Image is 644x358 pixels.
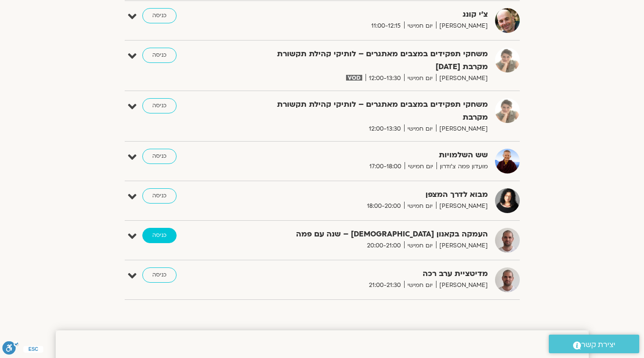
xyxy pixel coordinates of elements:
span: 12:00-13:30 [366,124,404,134]
strong: צ'י קונג [255,8,488,21]
span: [PERSON_NAME] [436,73,488,83]
span: יום חמישי [404,124,436,134]
img: vodicon [346,75,362,81]
span: יום חמישי [404,241,436,251]
span: יום חמישי [404,73,436,83]
span: 12:00-13:30 [366,73,404,83]
strong: העמקה בקאנון [DEMOGRAPHIC_DATA] – שנה עם פמה [255,228,488,241]
a: כניסה [142,188,177,204]
span: יום חמישי [405,162,436,172]
span: 21:00-21:30 [366,280,404,290]
span: מועדון פמה צ'ודרון [436,162,488,172]
span: [PERSON_NAME] [436,124,488,134]
span: יצירת קשר [581,338,615,351]
strong: משחקי תפקידים במצבים מאתגרים – לותיקי קהילת תקשורת מקרבת [255,98,488,124]
span: יום חמישי [404,280,436,290]
a: כניסה [142,98,177,113]
a: כניסה [142,48,177,63]
strong: משחקי תפקידים במצבים מאתגרים – לותיקי קהילת תקשורת מקרבת [DATE] [255,48,488,73]
span: יום חמישי [404,21,436,31]
strong: מבוא לדרך המצפן [255,188,488,201]
span: 20:00-21:00 [364,241,404,251]
span: [PERSON_NAME] [436,201,488,211]
span: [PERSON_NAME] [436,280,488,290]
strong: מדיטציית ערב רכה [255,267,488,280]
span: [PERSON_NAME] [436,241,488,251]
strong: שש השלמויות [255,149,488,162]
span: 18:00-20:00 [364,201,404,211]
span: [PERSON_NAME] [436,21,488,31]
span: 11:00-12:15 [368,21,404,31]
a: כניסה [142,8,177,23]
a: כניסה [142,267,177,283]
span: יום חמישי [404,201,436,211]
a: יצירת קשר [549,335,639,353]
a: כניסה [142,149,177,164]
span: 17:00-18:00 [366,162,405,172]
a: כניסה [142,228,177,243]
